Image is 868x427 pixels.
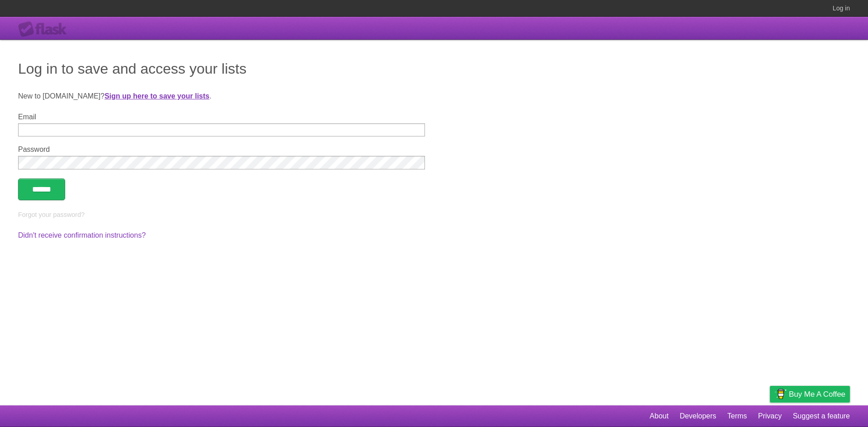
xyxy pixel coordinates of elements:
h1: Log in to save and access your lists [18,58,850,80]
a: Buy me a coffee [770,386,850,403]
a: About [650,408,669,425]
a: Privacy [758,408,782,425]
a: Suggest a feature [793,408,850,425]
a: Sign up here to save your lists [104,92,209,100]
img: Buy me a coffee [774,386,787,402]
a: Didn't receive confirmation instructions? [18,231,146,239]
label: Email [18,113,425,121]
a: Developers [679,408,716,425]
a: Forgot your password? [18,211,85,218]
a: Terms [727,408,747,425]
label: Password [18,145,425,154]
span: Buy me a coffee [789,386,845,402]
div: Flask [18,21,72,38]
p: New to [DOMAIN_NAME]? . [18,91,850,102]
